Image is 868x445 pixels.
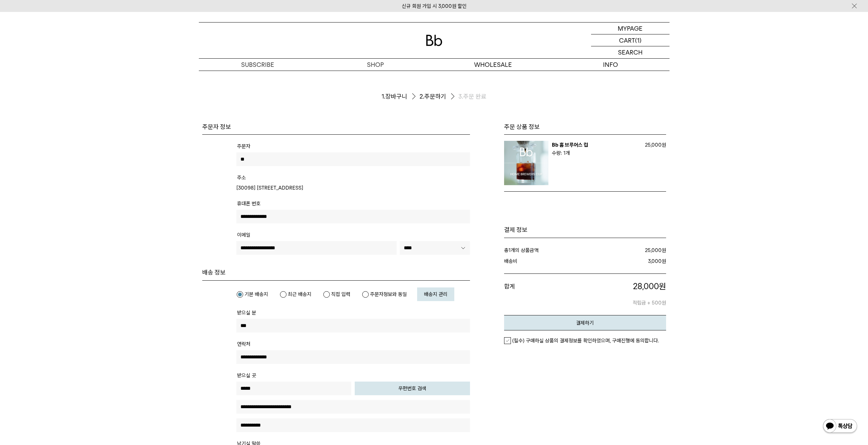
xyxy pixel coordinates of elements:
a: 배송지 관리 [417,287,454,301]
a: Bb 홈 브루어스 컵 [552,142,588,148]
span: 휴대폰 번호 [237,201,261,207]
p: CART [619,34,635,46]
span: 배송지 관리 [424,291,447,297]
span: 3. [458,92,463,101]
img: 로고 [426,35,442,46]
dt: 배송비 [504,257,583,265]
a: SUBSCRIBE [199,59,317,71]
img: Bb 홈 브루어스 컵 [504,141,548,185]
h4: 배송 정보 [202,268,470,277]
dd: 원 [583,257,666,265]
p: SEARCH [618,46,643,58]
label: 기본 배송지 [236,291,268,298]
p: 원 [574,281,666,292]
img: 카카오톡 채널 1:1 채팅 버튼 [822,418,858,435]
li: 주문하기 [420,91,458,102]
button: 우편번호 검색 [355,382,470,395]
p: 25,000원 [639,141,666,149]
li: 주문 완료 [458,92,486,101]
a: CART (1) [591,34,670,46]
td: [30098] [STREET_ADDRESS] [236,184,470,192]
h4: 주문자 정보 [202,123,470,131]
p: WHOLESALE [434,59,552,71]
p: MYPAGE [618,23,643,34]
span: 1. [382,92,385,101]
span: 받으실 분 [237,310,256,316]
span: 주문자 [237,143,250,149]
strong: 25,000 [645,247,662,253]
h3: 주문 상품 정보 [504,123,666,131]
a: MYPAGE [591,23,670,34]
p: INFO [552,59,670,71]
em: 결제하기 [576,320,594,326]
span: 2. [420,92,424,101]
li: 장바구니 [382,91,420,102]
span: 받으실 곳 [237,372,256,379]
strong: 1 [509,247,511,253]
dt: 합계 [504,281,574,307]
dt: 총 개의 상품금액 [504,246,592,254]
p: 수량: 1개 [552,149,639,157]
strong: 3,000 [648,258,662,264]
th: 주소 [237,174,246,183]
label: 최근 배송지 [280,291,311,298]
a: 신규 회원 가입 시 3,000원 할인 [402,3,467,9]
p: 적립금 + 500원 [574,292,666,307]
p: (1) [635,34,642,46]
button: 결제하기 [504,315,666,330]
a: SHOP [317,59,434,71]
label: 주문자정보와 동일 [362,291,407,298]
span: 28,000 [633,281,659,291]
h1: 결제 정보 [504,226,666,234]
em: (필수) 구매하실 상품의 결제정보를 확인하였으며, 구매진행에 동의합니다. [512,338,659,344]
span: 이메일 [237,232,250,238]
label: 직접 입력 [323,291,350,298]
dd: 원 [592,246,666,254]
span: 연락처 [237,341,250,347]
